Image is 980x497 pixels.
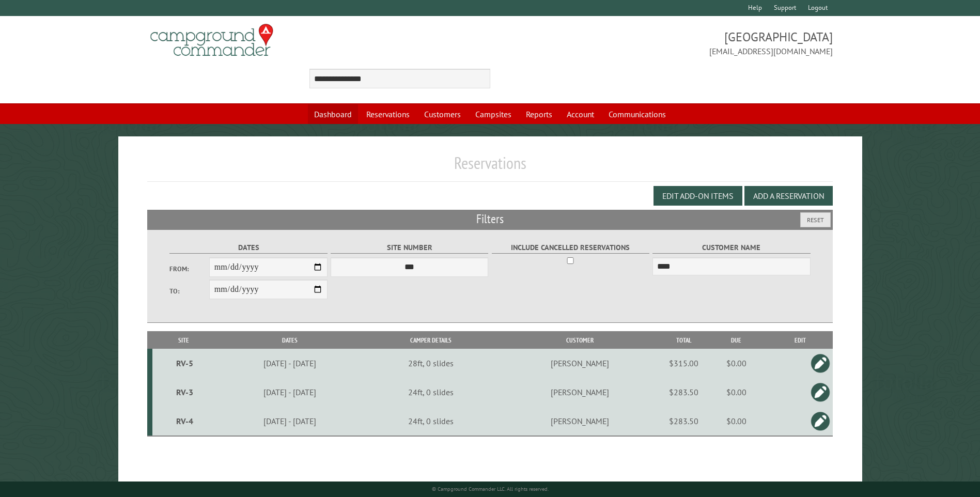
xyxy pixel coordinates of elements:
div: [DATE] - [DATE] [216,358,364,368]
td: $315.00 [663,349,705,378]
th: Site [152,331,214,349]
div: [DATE] - [DATE] [216,387,364,397]
td: [PERSON_NAME] [497,349,663,378]
a: Customers [418,104,467,124]
th: Edit [768,331,832,349]
div: RV-3 [157,387,212,397]
a: Account [561,104,600,124]
td: $0.00 [705,349,768,378]
td: 24ft, 0 slides [365,407,497,436]
a: Campsites [469,104,518,124]
img: Campground Commander [147,20,276,60]
small: © Campground Commander LLC. All rights reserved. [432,486,549,492]
th: Dates [214,331,365,349]
button: Edit Add-on Items [654,186,742,206]
div: [DATE] - [DATE] [216,416,364,426]
td: 28ft, 0 slides [365,349,497,378]
td: $283.50 [663,378,705,407]
a: Reservations [360,104,416,124]
button: Reset [800,212,831,227]
a: Dashboard [308,104,358,124]
div: RV-4 [157,416,212,426]
th: Camper Details [365,331,497,349]
label: To: [169,286,209,296]
h1: Reservations [147,153,832,181]
span: [GEOGRAPHIC_DATA] [EMAIL_ADDRESS][DOMAIN_NAME] [490,28,833,57]
td: $0.00 [705,407,768,436]
label: Customer Name [652,242,810,254]
td: $283.50 [663,407,705,436]
label: Include Cancelled Reservations [492,242,649,254]
label: From: [169,264,209,274]
td: [PERSON_NAME] [497,378,663,407]
a: Reports [520,104,558,124]
label: Dates [169,242,327,254]
h2: Filters [147,210,832,229]
a: Communications [602,104,672,124]
td: $0.00 [705,378,768,407]
label: Site Number [331,242,488,254]
button: Add a Reservation [744,186,833,206]
td: [PERSON_NAME] [497,407,663,436]
th: Customer [497,331,663,349]
div: RV-5 [157,358,212,368]
td: 24ft, 0 slides [365,378,497,407]
th: Total [663,331,705,349]
th: Due [705,331,768,349]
